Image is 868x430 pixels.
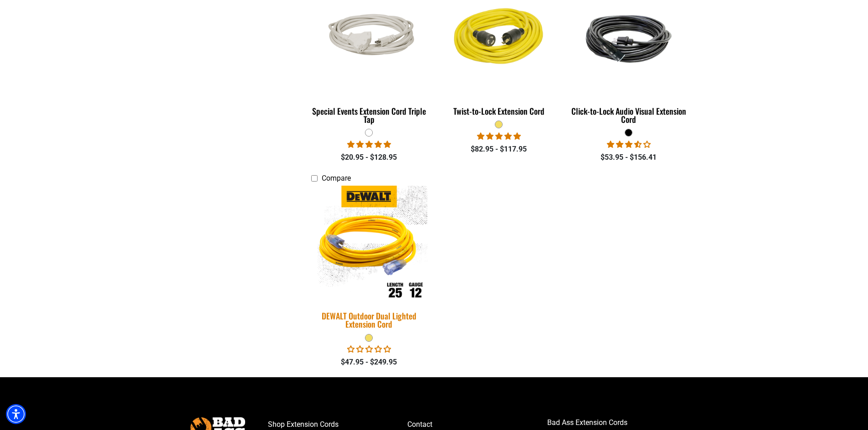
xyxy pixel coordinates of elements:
[347,140,391,149] span: 5.00 stars
[570,107,687,123] div: Click-to-Lock Audio Visual Extension Cord
[347,345,391,354] span: 0.00 stars
[441,144,557,155] div: $82.95 - $117.95
[311,152,427,163] div: $20.95 - $128.95
[570,152,687,163] div: $53.95 - $156.41
[322,174,351,182] span: Compare
[607,140,651,149] span: 3.50 stars
[311,107,427,123] div: Special Events Extension Cord Triple Tap
[311,357,427,368] div: $47.95 - $249.95
[312,4,426,74] img: white
[571,4,686,74] img: black
[477,132,521,141] span: 5.00 stars
[311,187,427,334] a: DEWALT Outdoor Dual Lighted Extension Cord DEWALT Outdoor Dual Lighted Extension Cord
[305,186,433,302] img: DEWALT Outdoor Dual Lighted Extension Cord
[6,404,26,424] div: Accessibility Menu
[311,312,427,328] div: DEWALT Outdoor Dual Lighted Extension Cord
[441,107,557,115] div: Twist-to-Lock Extension Cord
